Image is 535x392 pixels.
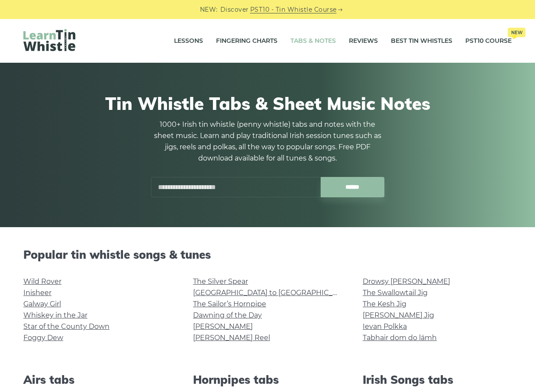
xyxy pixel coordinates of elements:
[363,289,428,297] a: The Swallowtail Jig
[465,30,512,52] a: PST10 CourseNew
[25,93,510,114] h1: Tin Whistle Tabs & Sheet Music Notes
[193,277,248,286] a: The Silver Spear
[193,300,266,308] a: The Sailor’s Hornpipe
[391,30,452,52] a: Best Tin Whistles
[23,289,52,297] a: Inisheer
[216,30,277,52] a: Fingering Charts
[508,28,525,37] span: New
[23,322,110,331] a: Star of the County Down
[23,373,172,386] h2: Airs tabs
[23,277,61,286] a: Wild Rover
[349,30,378,52] a: Reviews
[363,334,437,342] a: Tabhair dom do lámh
[363,311,434,319] a: [PERSON_NAME] Jig
[193,289,353,297] a: [GEOGRAPHIC_DATA] to [GEOGRAPHIC_DATA]
[193,373,342,386] h2: Hornpipes tabs
[363,300,406,308] a: The Kesh Jig
[193,322,253,331] a: [PERSON_NAME]
[151,119,384,164] p: 1000+ Irish tin whistle (penny whistle) tabs and notes with the sheet music. Learn and play tradi...
[290,30,336,52] a: Tabs & Notes
[23,300,61,308] a: Galway Girl
[23,334,63,342] a: Foggy Dew
[174,30,203,52] a: Lessons
[193,311,262,319] a: Dawning of the Day
[363,322,407,331] a: Ievan Polkka
[23,311,87,319] a: Whiskey in the Jar
[23,29,75,51] img: LearnTinWhistle.com
[23,248,512,261] h2: Popular tin whistle songs & tunes
[363,277,450,286] a: Drowsy [PERSON_NAME]
[363,373,512,386] h2: Irish Songs tabs
[193,334,270,342] a: [PERSON_NAME] Reel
